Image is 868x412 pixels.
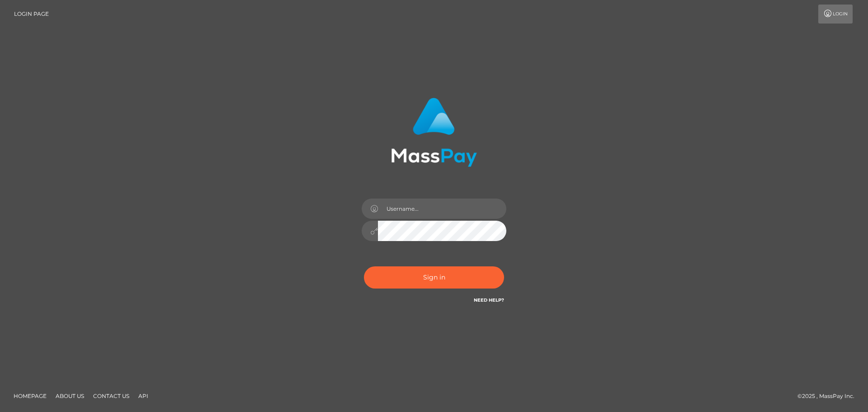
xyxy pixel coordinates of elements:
a: Homepage [10,389,50,403]
img: MassPay Login [391,98,477,167]
input: Username... [378,199,506,219]
div: © 2025 , MassPay Inc. [797,391,861,401]
a: API [135,389,152,403]
a: Need Help? [474,297,504,303]
a: Login [818,5,853,24]
a: About Us [52,389,88,403]
button: Sign in [364,266,504,289]
a: Login Page [14,5,49,24]
a: Contact Us [90,389,133,403]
